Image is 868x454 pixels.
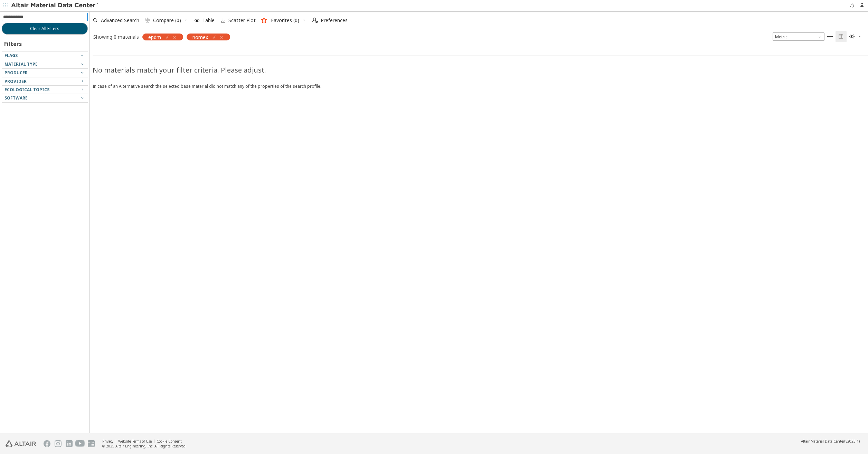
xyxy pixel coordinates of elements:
div: Filters [2,35,25,51]
span: epdm [148,34,161,40]
i:  [838,34,844,39]
span: Table [202,18,215,23]
span: Ecological Topics [4,87,49,93]
span: Metric [773,32,824,41]
button: Ecological Topics [2,86,88,94]
span: Provider [4,78,27,84]
span: Favorites (0) [271,18,299,23]
span: Software [4,95,28,101]
a: Cookie Consent [157,439,182,444]
i:  [849,34,855,39]
button: Software [2,94,88,102]
span: nomex [192,34,208,40]
div: (v2025.1) [801,439,860,444]
button: Tile View [836,31,847,42]
div: © 2025 Altair Engineering, Inc. All Rights Reserved. [102,444,187,448]
button: Flags [2,51,88,60]
i:  [827,34,833,39]
i:  [312,18,318,23]
span: Material Type [4,61,38,67]
button: Provider [2,77,88,86]
a: Privacy [102,439,113,444]
button: Material Type [2,60,88,68]
a: Website Terms of Use [118,439,152,444]
button: Producer [2,69,88,77]
span: Preferences [321,18,348,23]
span: Clear All Filters [30,26,59,31]
span: Altair Material Data Center [801,439,845,444]
div: Unit System [773,32,824,41]
span: Advanced Search [101,18,139,23]
img: Altair Material Data Center [11,2,99,9]
button: Clear All Filters [2,23,88,35]
button: Table View [824,31,836,42]
span: Scatter Plot [228,18,256,23]
i:  [145,18,150,23]
span: Compare (0) [153,18,181,23]
span: Flags [4,53,18,58]
img: Altair Engineering [6,441,36,447]
button: Theme [847,31,865,42]
span: Producer [4,70,28,76]
div: Showing 0 materials [93,34,139,40]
